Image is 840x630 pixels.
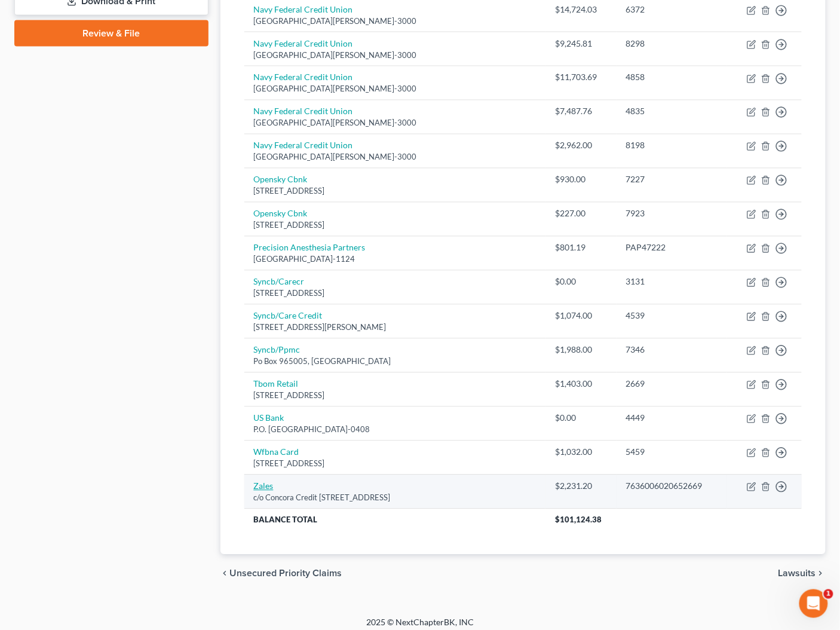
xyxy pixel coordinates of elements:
span: 1 [824,589,833,599]
div: 7923 [626,208,718,220]
div: $11,703.69 [555,72,606,84]
a: Zales [254,481,274,491]
a: Navy Federal Credit Union [254,4,353,14]
div: c/o Concora Credit [STREET_ADDRESS] [254,493,537,504]
div: 2669 [626,378,718,390]
div: 4449 [626,412,718,424]
div: $9,245.81 [555,38,606,50]
a: Precision Anesthesia Partners [254,243,366,253]
div: 7227 [626,174,718,186]
div: 8198 [626,140,718,152]
a: Opensky Cbnk [254,175,308,185]
div: $227.00 [555,208,606,220]
iframe: Intercom live chat [799,589,828,618]
div: $0.00 [555,276,606,288]
a: Syncb/Ppmc [254,345,301,355]
div: $930.00 [555,174,606,186]
div: 6372 [626,4,718,16]
div: PAP47222 [626,242,718,254]
a: Navy Federal Credit Union [254,38,353,48]
div: 4858 [626,72,718,84]
a: Tbom Retail [254,379,299,389]
div: 7636006020652669 [626,481,718,493]
div: [STREET_ADDRESS] [254,220,537,231]
div: [STREET_ADDRESS] [254,458,537,470]
a: Review & File [14,20,209,47]
a: Navy Federal Credit Union [254,140,353,151]
div: $801.19 [555,242,606,254]
div: $1,403.00 [555,378,606,390]
a: Wfbna Card [254,447,299,457]
a: Syncb/Carecr [254,277,305,287]
div: [GEOGRAPHIC_DATA][PERSON_NAME]-3000 [254,50,537,61]
div: [GEOGRAPHIC_DATA][PERSON_NAME]-3000 [254,152,537,163]
div: $2,962.00 [555,140,606,152]
div: $1,032.00 [555,446,606,458]
div: 4835 [626,106,718,118]
a: Opensky Cbnk [254,209,308,219]
div: 3131 [626,276,718,288]
div: [STREET_ADDRESS] [254,186,537,197]
i: chevron_right [816,569,826,579]
div: $0.00 [555,412,606,424]
div: 7346 [626,344,718,356]
div: [GEOGRAPHIC_DATA][PERSON_NAME]-3000 [254,118,537,129]
div: $2,231.20 [555,481,606,493]
th: Balance Total [244,509,546,530]
i: chevron_left [220,569,230,579]
div: $1,074.00 [555,310,606,322]
div: 5459 [626,446,718,458]
a: US Bank [254,413,284,423]
div: [GEOGRAPHIC_DATA]-1124 [254,254,537,265]
a: Navy Federal Credit Union [254,106,353,117]
a: Navy Federal Credit Union [254,72,353,82]
button: Lawsuits chevron_right [778,569,826,579]
div: [GEOGRAPHIC_DATA][PERSON_NAME]-3000 [254,16,537,27]
div: [STREET_ADDRESS] [254,390,537,402]
div: [STREET_ADDRESS] [254,288,537,299]
span: Lawsuits [778,569,816,579]
button: chevron_left Unsecured Priority Claims [220,569,342,579]
div: $14,724.03 [555,4,606,16]
div: [GEOGRAPHIC_DATA][PERSON_NAME]-3000 [254,84,537,95]
span: Unsecured Priority Claims [230,569,342,579]
div: $7,487.76 [555,106,606,118]
div: 8298 [626,38,718,50]
div: $1,988.00 [555,344,606,356]
div: 4539 [626,310,718,322]
span: $101,124.38 [555,515,602,525]
div: P.O. [GEOGRAPHIC_DATA]-0408 [254,424,537,436]
a: Syncb/Care Credit [254,311,323,321]
div: [STREET_ADDRESS][PERSON_NAME] [254,322,537,334]
div: Po Box 965005, [GEOGRAPHIC_DATA] [254,356,537,368]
